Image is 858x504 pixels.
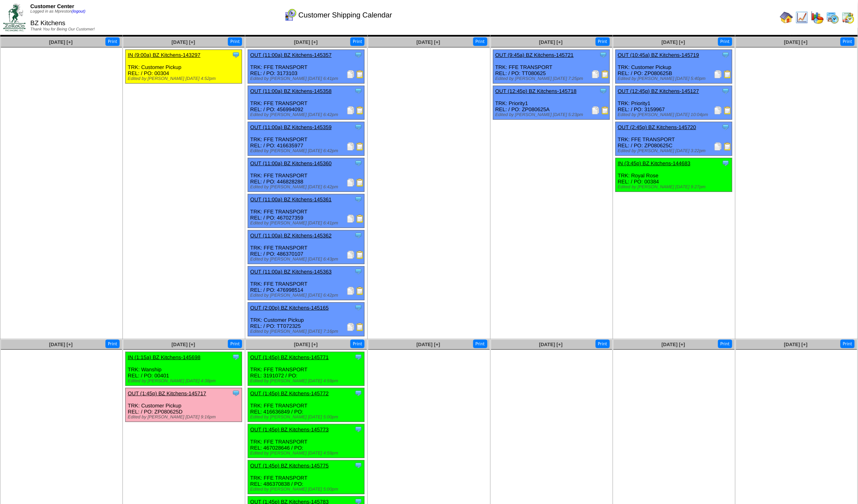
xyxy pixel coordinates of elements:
[618,112,732,117] div: Edited by [PERSON_NAME] [DATE] 10:04pm
[250,305,328,311] a: OUT (2:00p) BZ Kitchens-145165
[539,39,563,45] a: [DATE] [+]
[30,27,95,32] span: Thank You for Being Our Customer!
[30,3,74,9] span: Customer Center
[126,50,242,84] div: TRK: Customer Pickup REL: / PO: 00304
[599,51,607,59] img: Tooltip
[356,215,364,223] img: Bill of Lading
[618,185,732,190] div: Edited by [PERSON_NAME] [DATE] 9:27pm
[796,11,809,24] img: line_graph.gif
[350,340,365,348] button: Print
[601,70,609,78] img: Bill of Lading
[248,230,365,264] div: TRK: FFE TRANSPORT REL: / PO: 486370107
[250,221,364,226] div: Edited by [PERSON_NAME] [DATE] 6:41pm
[616,50,732,84] div: TRK: Customer Pickup REL: / PO: ZP080625B
[248,424,365,458] div: TRK: FFE TRANSPORT REL: 467028646 / PO:
[72,9,86,14] a: (logout)
[416,342,440,347] span: [DATE] [+]
[356,70,364,78] img: Bill of Lading
[294,39,317,45] a: [DATE] [+]
[714,142,722,151] img: Packing Slip
[718,340,732,348] button: Print
[250,390,328,396] a: OUT (1:45p) BZ Kitchens-145772
[172,342,195,347] a: [DATE] [+]
[354,195,363,203] img: Tooltip
[232,353,240,361] img: Tooltip
[722,87,730,95] img: Tooltip
[49,342,73,347] span: [DATE] [+]
[354,425,363,433] img: Tooltip
[356,179,364,187] img: Bill of Lading
[841,340,855,348] button: Print
[105,37,120,46] button: Print
[354,87,363,95] img: Tooltip
[495,112,609,117] div: Edited by [PERSON_NAME] [DATE] 5:23pm
[495,76,609,81] div: Edited by [PERSON_NAME] [DATE] 7:25pm
[356,142,364,151] img: Bill of Lading
[356,106,364,114] img: Bill of Lading
[354,159,363,167] img: Tooltip
[250,257,364,262] div: Edited by [PERSON_NAME] [DATE] 6:43pm
[347,70,355,78] img: Packing Slip
[3,4,26,31] img: ZoRoCo_Logo(Green%26Foil)%20jpg.webp
[618,124,696,130] a: OUT (2:45p) BZ Kitchens-145720
[662,342,685,347] a: [DATE] [+]
[250,269,332,275] a: OUT (11:00a) BZ Kitchens-145363
[248,158,365,192] div: TRK: FFE TRANSPORT REL: / PO: 446828288
[250,185,364,190] div: Edited by [PERSON_NAME] [DATE] 6:42pm
[347,287,355,295] img: Packing Slip
[49,39,73,45] a: [DATE] [+]
[126,388,242,422] div: TRK: Customer Pickup REL: / PO: ZP080625D
[592,70,600,78] img: Packing Slip
[618,76,732,81] div: Edited by [PERSON_NAME] [DATE] 5:40pm
[250,52,332,58] a: OUT (11:00a) BZ Kitchens-145357
[128,415,242,420] div: Edited by [PERSON_NAME] [DATE] 9:16pm
[416,39,440,45] a: [DATE] [+]
[493,50,609,84] div: TRK: FFE TRANSPORT REL: / PO: TT080625
[618,149,732,153] div: Edited by [PERSON_NAME] [DATE] 3:22pm
[722,51,730,59] img: Tooltip
[780,11,793,24] img: home.gif
[294,342,317,347] a: [DATE] [+]
[618,160,691,166] a: IN (3:45p) BZ Kitchens-144683
[493,86,609,120] div: TRK: Priority1 REL: / PO: ZP080625A
[784,342,808,347] a: [DATE] [+]
[347,215,355,223] img: Packing Slip
[228,37,242,46] button: Print
[250,487,364,492] div: Edited by [PERSON_NAME] [DATE] 5:00pm
[842,11,855,24] img: calendarinout.gif
[250,379,364,383] div: Edited by [PERSON_NAME] [DATE] 4:59pm
[714,106,722,114] img: Packing Slip
[356,323,364,331] img: Bill of Lading
[473,37,487,46] button: Print
[248,388,365,422] div: TRK: FFE TRANSPORT REL: 416636849 / PO:
[248,122,365,156] div: TRK: FFE TRANSPORT REL: / PO: 416635977
[616,86,732,120] div: TRK: Priority1 REL: / PO: 3159967
[105,340,120,348] button: Print
[250,149,364,153] div: Edited by [PERSON_NAME] [DATE] 6:42pm
[172,39,195,45] span: [DATE] [+]
[601,106,609,114] img: Bill of Lading
[722,159,730,167] img: Tooltip
[495,88,577,94] a: OUT (12:45p) BZ Kitchens-145718
[347,251,355,259] img: Packing Slip
[128,379,242,383] div: Edited by [PERSON_NAME] [DATE] 4:38pm
[250,196,332,202] a: OUT (11:00a) BZ Kitchens-145361
[826,11,839,24] img: calendarprod.gif
[250,426,328,433] a: OUT (1:45p) BZ Kitchens-145773
[30,9,86,14] span: Logged in as Mpreston
[662,39,685,45] a: [DATE] [+]
[128,354,200,360] a: IN (1:15a) BZ Kitchens-145698
[473,340,487,348] button: Print
[618,52,699,58] a: OUT (10:45a) BZ Kitchens-145719
[596,37,610,46] button: Print
[354,267,363,276] img: Tooltip
[592,106,600,114] img: Packing Slip
[354,353,363,361] img: Tooltip
[714,70,722,78] img: Packing Slip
